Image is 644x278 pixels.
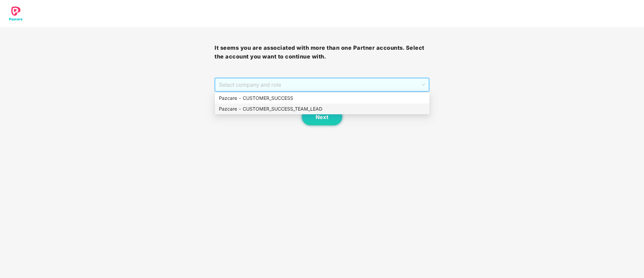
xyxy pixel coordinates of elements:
[215,93,429,104] div: Pazcare - CUSTOMER_SUCCESS
[302,109,342,125] button: Next
[316,114,328,120] span: Next
[215,44,429,61] h3: It seems you are associated with more than one Partner accounts. Select the account you want to c...
[215,104,429,114] div: Pazcare - CUSTOMER_SUCCESS_TEAM_LEAD
[219,78,425,91] span: Select company and role
[219,105,425,113] div: Pazcare - CUSTOMER_SUCCESS_TEAM_LEAD
[219,94,425,102] div: Pazcare - CUSTOMER_SUCCESS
